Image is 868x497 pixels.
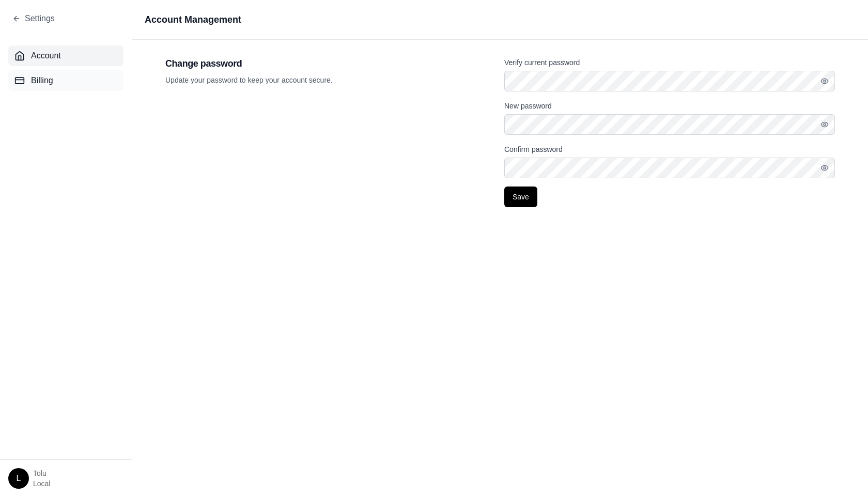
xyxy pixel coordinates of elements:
span: Account [31,50,61,62]
span: tolu [33,468,50,478]
button: Account [8,45,123,66]
button: Billing [8,70,123,91]
button: Settings [12,12,55,25]
span: Settings [25,12,55,25]
label: Confirm password [504,145,563,153]
h2: Change password [165,56,496,71]
div: L [8,468,29,489]
label: New password [504,102,552,110]
span: Local [33,478,50,489]
button: Save [504,187,537,207]
label: Verify current password [504,58,580,67]
span: Billing [31,74,53,87]
p: Update your password to keep your account secure. [165,75,496,85]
